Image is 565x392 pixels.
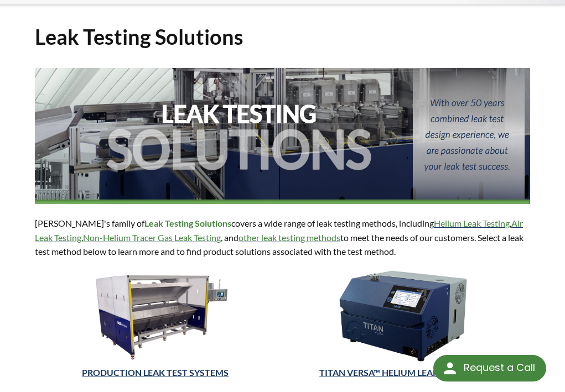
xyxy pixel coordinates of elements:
[434,218,510,228] a: Helium Leak Testing
[317,268,489,364] img: TITAN VERSA™ Helium Leak Detector
[82,367,229,378] a: PRODUCTION LEAK TEST SYSTEMS
[464,355,535,380] div: Request a Call
[239,232,340,243] a: other leak testing methods
[35,68,530,203] img: Header Image: Leak Testing Solutions
[35,218,523,243] a: Air Leak Testing
[35,216,530,259] p: [PERSON_NAME]'s family of covers a wide range of leak testing methods, including , , , and to mee...
[319,367,486,378] a: TITAN VERSA™ Helium Leak Detector
[144,218,231,228] strong: Leak Testing Solutions
[83,232,221,243] a: Non-Helium Tracer Gas Leak Testing
[72,268,239,364] img: Production Leak Test Systems Category
[441,359,459,377] img: round button
[433,355,546,381] div: Request a Call
[35,23,530,50] h1: Leak Testing Solutions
